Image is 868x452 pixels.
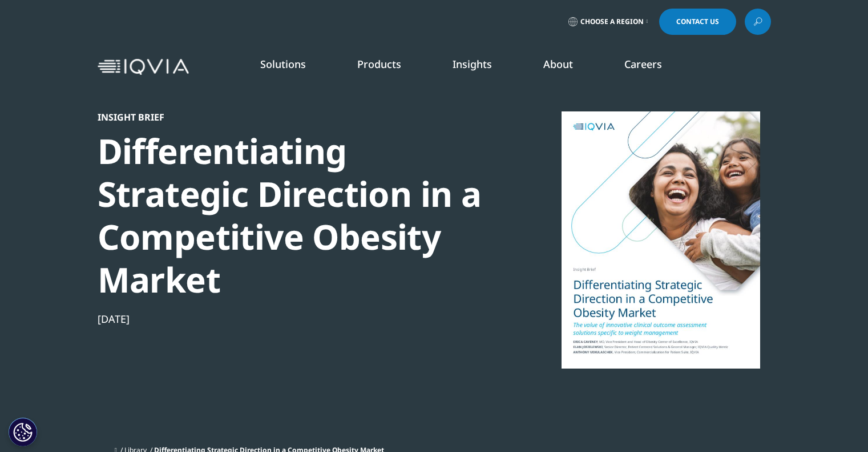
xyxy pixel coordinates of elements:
[624,57,662,71] a: Careers
[357,57,401,71] a: Products
[260,57,306,71] a: Solutions
[580,17,644,26] span: Choose a Region
[676,18,719,25] span: Contact Us
[98,59,189,75] img: IQVIA Healthcare Information Technology and Pharma Clinical Research Company
[9,418,37,446] button: Cookies Settings
[98,312,489,326] div: [DATE]
[453,57,492,71] a: Insights
[98,130,489,301] div: Differentiating Strategic Direction in a Competitive Obesity Market
[98,111,489,123] div: Insight Brief
[659,9,736,35] a: Contact Us
[543,57,573,71] a: About
[193,40,771,94] nav: Primary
